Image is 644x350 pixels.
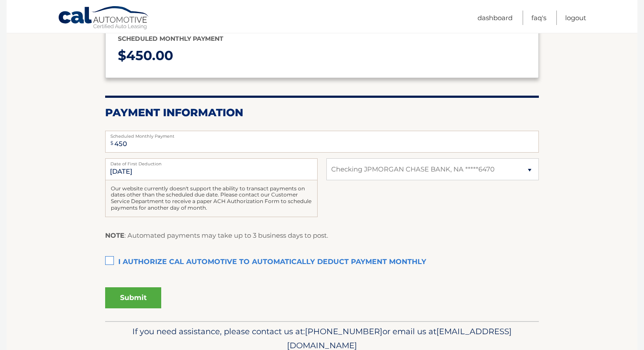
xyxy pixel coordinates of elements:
p: : Automated payments may take up to 3 business days to post. [105,230,328,241]
span: 450.00 [126,47,173,64]
input: Payment Amount [105,131,539,153]
span: $ [108,133,116,153]
div: Our website currently doesn't support the ability to transact payments on dates other than the sc... [105,180,318,217]
input: Payment Date [105,158,318,180]
a: Cal Automotive [58,6,150,31]
p: Scheduled monthly payment [118,33,526,44]
label: I authorize cal automotive to automatically deduct payment monthly [105,254,539,271]
strong: NOTE [105,231,124,239]
button: Submit [105,287,161,308]
p: $ [118,44,526,68]
a: Logout [565,11,586,25]
a: FAQ's [531,11,546,25]
label: Scheduled Monthly Payment [105,131,539,138]
span: [PHONE_NUMBER] [305,326,382,336]
label: Date of First Deduction [105,158,318,165]
a: Dashboard [478,11,513,25]
h2: Payment Information [105,106,539,119]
